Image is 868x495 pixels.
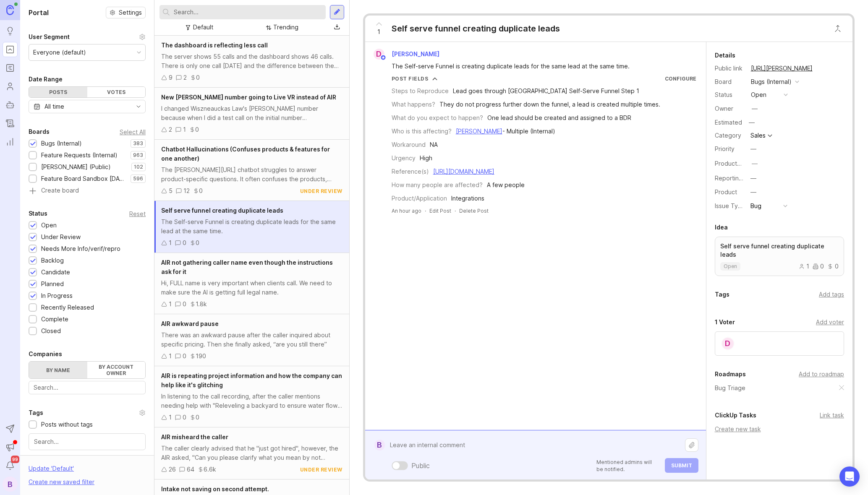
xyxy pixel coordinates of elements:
span: AIR is repeating project information and how the company can help like it's glitching [161,372,342,388]
div: 1 Voter [715,317,735,327]
div: Everyone (default) [33,48,86,57]
div: Under Review [41,232,81,242]
div: B [374,440,385,451]
a: Changelog [3,116,18,131]
span: The dashboard is reflecting less call [161,42,268,49]
div: Lead goes through [GEOGRAPHIC_DATA] Self-Serve Funnel Step 1 [453,86,639,96]
span: AIR not gathering caller name even though the instructions ask for it [161,259,333,275]
div: Status [715,90,744,99]
span: Self serve funnel creating duplicate leads [161,207,283,214]
div: What do you expect to happen? [392,113,483,122]
div: High [420,154,432,163]
a: Reporting [3,134,18,149]
div: Bug [750,201,761,211]
p: Self serve funnel creating duplicate leads [720,242,839,259]
div: ClickUp Tasks [715,410,756,420]
div: 0 [183,238,186,247]
div: 0 [183,300,186,309]
div: 5 [169,186,173,195]
div: Recently Released [41,303,94,312]
div: Planned [41,279,64,289]
div: Post Fields [392,75,429,82]
a: New [PERSON_NAME] number going to Live VR instead of AIRI changed Wiszneauckas Law's [PERSON_NAME... [154,88,349,140]
div: Select All [120,130,146,134]
a: Roadmaps [3,60,18,76]
label: Reporting Team [715,175,760,182]
div: Product/Application [392,194,447,203]
span: Chatbot Hallucinations (Confuses products & features for one another) [161,146,330,162]
div: Backlog [41,256,64,265]
label: Issue Type [715,202,745,209]
p: open [724,263,737,270]
div: · [455,207,456,214]
div: - Multiple (Internal) [456,127,555,136]
p: 596 [133,175,143,182]
button: Settings [106,7,146,18]
div: D [721,337,735,350]
img: member badge [380,55,386,61]
a: Portal [3,42,18,57]
div: How many people are affected? [392,180,483,190]
p: 383 [133,140,143,147]
div: NA [430,140,438,149]
p: Mentioned admins will be notified. [596,459,660,473]
span: [PERSON_NAME] [392,50,439,57]
div: Hi, FULL name is very important when clients call. We need to make sure the AI is getting full le... [161,279,342,297]
div: 1 [183,125,186,134]
div: — [752,159,758,168]
div: — [752,104,758,113]
div: D [374,49,384,60]
div: 0 [199,186,203,195]
button: Upload file [685,438,698,452]
div: 0 [813,263,824,269]
a: Autopilot [3,97,18,112]
button: Post Fields [392,75,438,82]
div: Tags [715,289,729,300]
div: Add voter [816,318,844,327]
a: [URL][DOMAIN_NAME] [433,168,494,175]
div: Sales [750,133,766,138]
div: 12 [183,186,190,195]
input: Search... [174,8,322,17]
div: [PERSON_NAME] (Public) [41,162,111,172]
a: Self serve funnel creating duplicate leadsopen100 [715,237,844,276]
div: The server shows 55 calls and the dashboard shows 46 calls. There is only one call [DATE] and the... [161,52,342,70]
input: Search... [34,437,140,446]
button: Announcements [3,440,18,455]
a: [PERSON_NAME] [456,128,502,135]
div: 26 [169,465,176,474]
div: Date Range [29,74,63,84]
div: Public link [715,64,744,73]
div: Integrations [451,194,484,203]
button: B [3,477,18,492]
a: AIR misheard the callerThe caller clearly advised that he "just got hired", however, the AIR aske... [154,427,349,479]
div: Posts without tags [41,420,93,429]
div: Feature Requests (Internal) [41,151,118,160]
a: Users [3,79,18,94]
a: An hour ago [392,207,421,214]
div: Tags [29,408,43,418]
a: Configure [665,76,696,82]
div: In Progress [41,291,73,300]
div: There was an awkward pause after the caller inquired about specific pricing. Then she finally ask... [161,331,342,349]
div: Details [715,50,735,60]
p: 102 [134,164,143,170]
div: Idea [715,222,728,232]
div: Companies [29,349,62,359]
div: 0 [195,125,199,134]
div: 1 [169,300,172,309]
div: Candidate [41,268,70,277]
div: — [746,117,757,128]
div: Open [41,221,57,230]
div: I changed Wiszneauckas Law's [PERSON_NAME] number because when I did a test call on the initial n... [161,104,342,122]
a: [URL][PERSON_NAME] [748,63,815,74]
div: 0 [827,263,839,269]
div: Board [715,77,744,86]
div: All time [44,102,64,111]
div: Update ' Default ' [29,464,74,477]
div: 0 [183,352,186,361]
div: Self serve funnel creating duplicate leads [392,23,560,34]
